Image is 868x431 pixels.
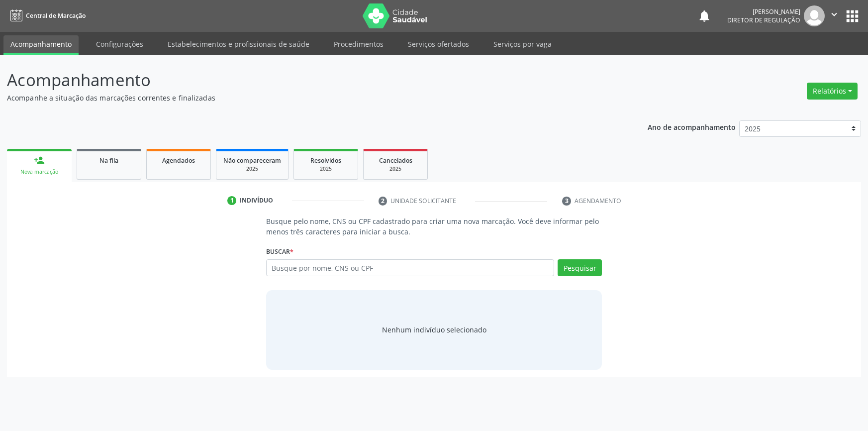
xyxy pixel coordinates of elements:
a: Configurações [89,35,150,53]
img: img [804,5,825,26]
button:  [825,5,844,26]
span: Agendados [162,156,195,165]
div: Nenhum indivíduo selecionado [382,324,486,335]
span: Na fila [99,156,118,165]
span: Central de Marcação [26,11,86,20]
input: Busque por nome, CNS ou CPF [266,259,555,276]
div: person_add [34,155,45,166]
div: Indivíduo [240,196,273,205]
p: Acompanhe a situação das marcações correntes e finalizadas [7,93,605,103]
a: Procedimentos [327,35,390,53]
button: apps [844,7,861,25]
button: Pesquisar [558,259,602,276]
a: Acompanhamento [3,35,79,55]
div: 2025 [301,165,351,173]
p: Ano de acompanhamento [648,120,736,133]
span: Cancelados [379,156,412,165]
a: Central de Marcação [7,7,86,24]
div: [PERSON_NAME] [727,7,800,16]
div: Nova marcação [14,168,65,176]
div: 2025 [371,165,420,173]
div: 1 [227,196,236,205]
a: Serviços ofertados [401,35,476,53]
button: Relatórios [807,83,858,100]
span: Resolvidos [310,156,341,165]
i:  [829,9,840,20]
p: Busque pelo nome, CNS ou CPF cadastrado para criar uma nova marcação. Você deve informar pelo men... [266,216,602,237]
a: Serviços por vaga [486,35,559,53]
p: Acompanhamento [7,68,605,93]
label: Buscar [266,244,293,259]
a: Estabelecimentos e profissionais de saúde [161,35,316,53]
button: notifications [697,9,711,23]
span: Não compareceram [223,156,281,165]
span: Diretor de regulação [727,16,800,24]
div: 2025 [223,165,281,173]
